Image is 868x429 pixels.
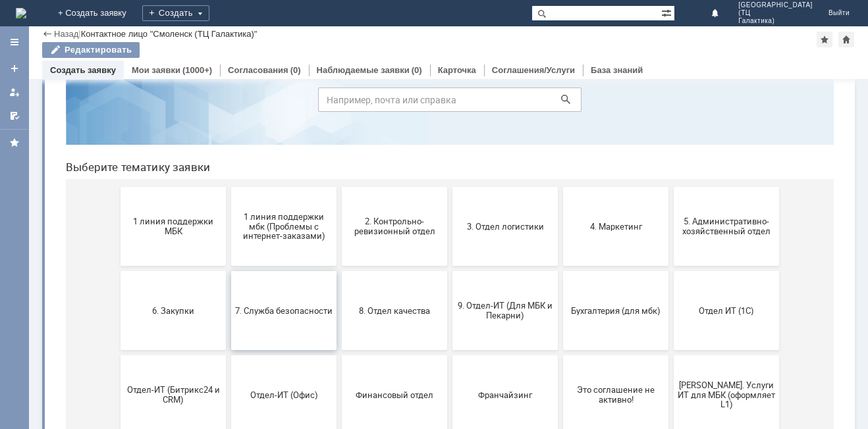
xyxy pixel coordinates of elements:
[401,192,499,202] span: 3. Отдел логистики
[290,65,301,75] div: (0)
[622,351,720,380] span: [PERSON_NAME]. Услуги ИТ для МБК (оформляет L1)
[54,29,78,39] a: Назад
[132,65,180,75] a: Мои заявки
[492,65,575,75] a: Соглашения/Услуги
[69,276,167,286] span: 6. Закупки
[4,105,25,126] a: Мои согласования
[65,242,171,321] button: 6. Закупки
[838,32,854,47] div: Сделать домашней страницей
[4,58,25,79] a: Создать заявку
[622,276,720,286] span: Отдел ИТ (1С)
[438,65,476,75] a: Карточка
[16,8,26,18] img: logo
[69,356,167,376] span: Отдел-ИТ (Битрикс24 и CRM)
[401,272,499,291] span: 9. Отдел-ИТ (Для МБК и Пекарни)
[263,32,526,45] label: Воспользуйтесь поиском
[176,242,281,321] button: 7. Служба безопасности
[317,65,410,75] a: Наблюдаемые заявки
[512,192,609,202] span: 4. Маркетинг
[65,158,171,237] button: 1 линия поддержки МБК
[263,59,526,83] input: Например, почта или справка
[11,132,778,145] header: Выберите тематику заявки
[661,6,674,18] span: Расширенный поиск
[180,276,277,286] span: 7. Служба безопасности
[738,17,813,25] span: Галактика)
[50,65,116,75] a: Создать заявку
[16,8,26,18] a: Перейти на домашнюю страницу
[180,361,277,370] span: Отдел-ИТ (Офис)
[176,326,281,405] button: Отдел-ИТ (Офис)
[817,32,832,47] div: Добавить в избранное
[738,9,813,17] span: (ТЦ
[412,65,422,75] div: (0)
[290,188,388,207] span: 2. Контрольно-ревизионный отдел
[508,158,613,237] button: 4. Маркетинг
[78,28,80,38] div: |
[622,188,720,207] span: 5. Административно-хозяйственный отдел
[142,5,209,21] div: Создать
[176,158,281,237] button: 1 линия поддержки мбк (Проблемы с интернет-заказами)
[182,65,212,75] div: (1000+)
[512,356,609,376] span: Это соглашение не активно!
[228,65,288,75] a: Согласования
[512,276,609,286] span: Бухгалтерия (для мбк)
[397,326,502,405] button: Франчайзинг
[286,326,392,405] button: Финансовый отдел
[81,29,258,39] div: Контактное лицо "Смоленск (ТЦ Галактика)"
[65,326,171,405] button: Отдел-ИТ (Битрикс24 и CRM)
[286,242,392,321] button: 8. Отдел качества
[69,188,167,207] span: 1 линия поддержки МБК
[290,361,388,370] span: Финансовый отдел
[738,1,813,9] span: [GEOGRAPHIC_DATA]
[618,158,724,237] button: 5. Административно-хозяйственный отдел
[397,158,502,237] button: 3. Отдел логистики
[508,242,613,321] button: Бухгалтерия (для мбк)
[180,182,277,212] span: 1 линия поддержки мбк (Проблемы с интернет-заказами)
[508,326,613,405] button: Это соглашение не активно!
[397,242,502,321] button: 9. Отдел-ИТ (Для МБК и Пекарни)
[618,326,724,405] button: [PERSON_NAME]. Услуги ИТ для МБК (оформляет L1)
[286,158,392,237] button: 2. Контрольно-ревизионный отдел
[618,242,724,321] button: Отдел ИТ (1С)
[401,361,499,370] span: Франчайзинг
[4,82,25,103] a: Мои заявки
[290,276,388,286] span: 8. Отдел качества
[591,65,643,75] a: База знаний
